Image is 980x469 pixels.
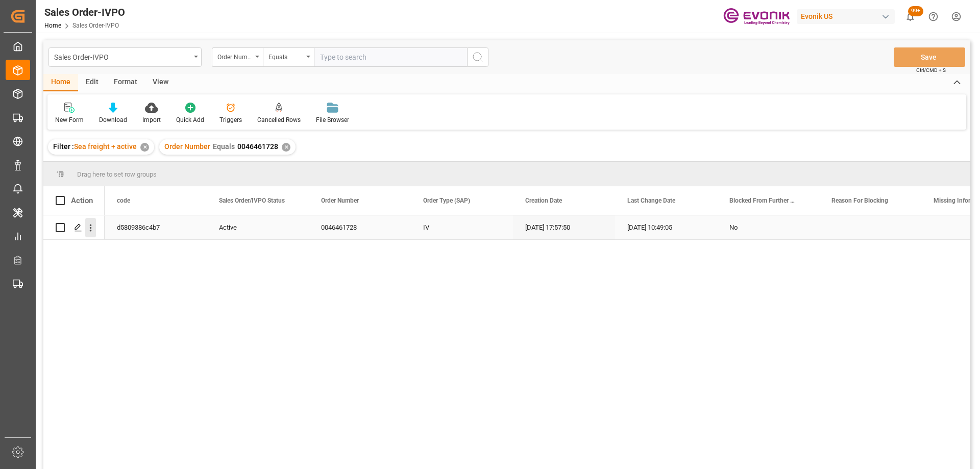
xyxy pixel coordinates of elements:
span: Sales Order/IVPO Status [219,197,285,204]
div: Cancelled Rows [257,115,301,125]
div: Action [71,196,93,205]
div: [DATE] 17:57:50 [513,215,615,239]
span: Equals [213,142,235,151]
div: Import [142,115,161,125]
div: Download [99,115,127,125]
button: Save [894,47,965,67]
div: Triggers [219,115,242,125]
button: open menu [48,47,202,67]
div: View [145,74,176,91]
span: 0046461728 [237,142,278,151]
button: search button [467,47,488,67]
div: New Form [55,115,84,125]
span: Order Number [321,197,359,204]
button: Evonik US [797,7,899,26]
div: File Browser [316,115,349,125]
button: show 100 new notifications [899,5,922,28]
span: Reason For Blocking [831,197,888,204]
span: Blocked From Further Processing [729,197,798,204]
span: Creation Date [525,197,562,204]
span: Filter : [53,142,74,151]
span: Order Type (SAP) [423,197,470,204]
div: Sales Order-IVPO [44,5,125,20]
div: Evonik US [797,9,895,24]
div: Edit [78,74,106,91]
span: Last Change Date [627,197,675,204]
div: Sales Order-IVPO [54,50,190,63]
span: Sea freight + active [74,142,137,151]
div: Quick Add [176,115,204,125]
span: code [117,197,130,204]
span: Drag here to set row groups [77,170,157,178]
div: Home [43,74,78,91]
img: Evonik-brand-mark-Deep-Purple-RGB.jpeg_1700498283.jpeg [723,8,790,26]
div: IV [411,215,513,239]
span: Order Number [164,142,210,151]
span: 99+ [908,6,923,16]
div: Order Number [217,50,252,62]
div: [DATE] 10:49:05 [615,215,717,239]
div: ✕ [140,143,149,152]
div: Equals [268,50,303,62]
input: Type to search [314,47,467,67]
a: Home [44,22,61,29]
span: Ctrl/CMD + S [916,66,946,74]
div: 0046461728 [309,215,411,239]
button: open menu [212,47,263,67]
div: Active [219,216,297,239]
div: No [729,216,807,239]
div: ✕ [282,143,290,152]
button: open menu [263,47,314,67]
button: Help Center [922,5,945,28]
div: Format [106,74,145,91]
div: Press SPACE to select this row. [43,215,105,240]
div: d5809386c4b7 [105,215,207,239]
